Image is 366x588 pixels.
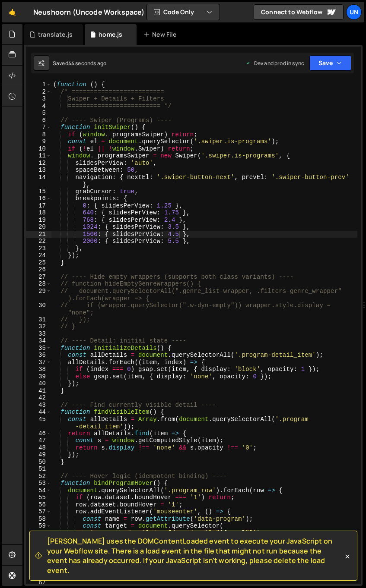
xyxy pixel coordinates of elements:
[26,380,51,387] div: 40
[26,572,51,580] div: 66
[26,522,51,530] div: 59
[245,60,304,67] div: Dev and prod in sync
[26,416,51,430] div: 45
[26,131,51,138] div: 8
[26,95,51,103] div: 3
[26,337,51,345] div: 34
[26,544,51,551] div: 62
[26,480,51,487] div: 53
[26,352,51,359] div: 36
[26,266,51,274] div: 26
[26,110,51,117] div: 5
[26,437,51,444] div: 47
[26,473,51,480] div: 52
[26,579,51,587] div: 67
[26,138,51,145] div: 9
[26,330,51,338] div: 33
[26,245,51,252] div: 23
[26,288,51,302] div: 29
[26,88,51,96] div: 2
[26,459,51,466] div: 50
[26,174,51,188] div: 14
[26,217,51,224] div: 19
[26,345,51,352] div: 35
[26,231,51,238] div: 21
[26,252,51,259] div: 24
[26,366,51,373] div: 38
[26,160,51,167] div: 12
[26,494,51,501] div: 55
[26,537,51,544] div: 61
[143,30,180,39] div: New File
[26,124,51,131] div: 7
[26,465,51,473] div: 51
[26,323,51,330] div: 32
[346,4,362,20] a: Un
[26,516,51,523] div: 58
[26,202,51,210] div: 17
[26,274,51,281] div: 27
[254,4,344,20] a: Connect to Webflow
[26,195,51,202] div: 16
[26,316,51,324] div: 31
[309,55,351,71] button: Save
[26,565,51,572] div: 65
[26,530,51,537] div: 60
[26,501,51,509] div: 56
[26,152,51,160] div: 11
[26,117,51,124] div: 6
[26,302,51,316] div: 30
[26,430,51,437] div: 46
[99,30,122,39] div: home.js
[26,373,51,380] div: 39
[26,145,51,153] div: 10
[26,359,51,366] div: 37
[147,4,220,20] button: Code Only
[68,60,106,67] div: 44 seconds ago
[26,188,51,195] div: 15
[26,508,51,516] div: 57
[26,409,51,416] div: 44
[26,487,51,494] div: 54
[26,259,51,267] div: 25
[26,103,51,110] div: 4
[26,81,51,88] div: 1
[26,238,51,245] div: 22
[33,7,144,17] div: Neushoorn (Uncode Workspace)
[26,402,51,409] div: 43
[26,280,51,288] div: 28
[26,558,51,566] div: 64
[53,60,106,67] div: Saved
[38,30,73,39] div: translate.js
[26,451,51,459] div: 49
[26,394,51,402] div: 42
[2,2,23,22] a: 🤙
[26,209,51,217] div: 18
[26,551,51,558] div: 63
[26,387,51,395] div: 41
[26,444,51,452] div: 48
[26,167,51,174] div: 13
[47,536,343,575] span: [PERSON_NAME] uses the DOMContentLoaded event to execute your JavaScript on your Webflow site. Th...
[26,223,51,231] div: 20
